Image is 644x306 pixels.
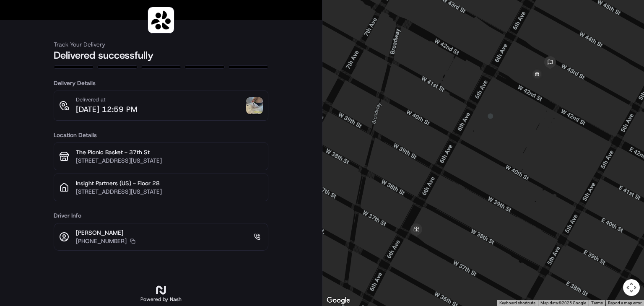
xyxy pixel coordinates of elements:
[76,228,135,237] p: [PERSON_NAME]
[54,79,268,87] h3: Delivery Details
[76,148,263,156] p: The Picnic Basket - 37th St
[325,295,352,306] a: Open this area in Google Maps (opens a new window)
[499,300,535,306] button: Keyboard shortcuts
[54,40,268,49] h3: Track Your Delivery
[170,296,182,303] span: Nash
[623,279,640,296] button: Map camera controls
[540,301,586,305] span: Map data ©2025 Google
[140,296,182,303] h2: Powered by
[76,187,263,196] p: [STREET_ADDRESS][US_STATE]
[54,131,268,139] h3: Location Details
[76,237,127,245] p: [PHONE_NUMBER]
[76,104,137,115] p: [DATE] 12:59 PM
[54,49,268,62] h2: Delivered successfully
[54,211,268,220] h3: Driver Info
[246,97,263,114] img: photo_proof_of_delivery image
[591,301,603,305] a: Terms (opens in new tab)
[150,9,172,31] img: logo-public_tracking_screen-Sharebite-1703187580717.png
[76,156,263,165] p: [STREET_ADDRESS][US_STATE]
[76,179,263,187] p: Insight Partners (US) - Floor 28
[608,301,641,305] a: Report a map error
[325,295,352,306] img: Google
[76,96,137,104] p: Delivered at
